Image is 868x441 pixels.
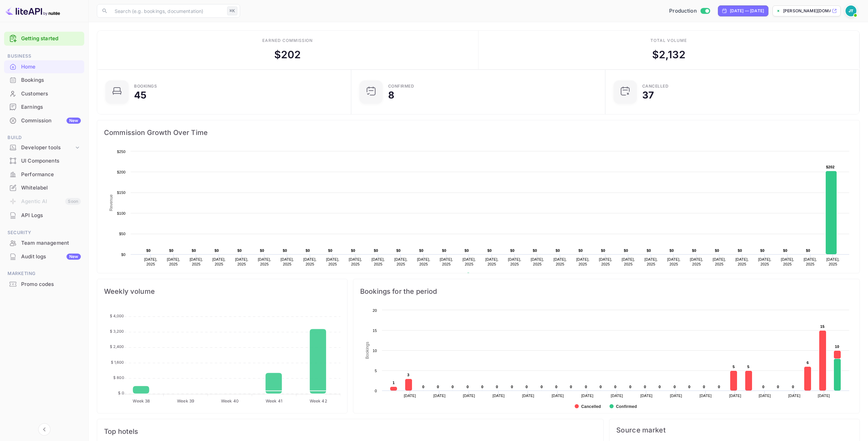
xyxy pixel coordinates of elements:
[118,391,124,395] tspan: $ 0
[417,257,430,266] text: [DATE], 2025
[804,257,817,266] text: [DATE], 2025
[670,394,682,398] text: [DATE]
[669,7,697,15] span: Production
[599,257,612,266] text: [DATE], 2025
[4,87,84,101] div: Customers
[788,394,800,398] text: [DATE]
[4,32,84,46] div: Getting started
[659,385,661,389] text: 0
[733,365,735,369] text: 5
[4,250,84,263] a: Audit logsNew
[783,8,830,14] p: [PERSON_NAME][DOMAIN_NAME]...
[117,150,126,154] text: $250
[419,248,424,253] text: $0
[351,248,355,253] text: $0
[570,385,572,389] text: 0
[4,278,84,290] a: Promo codes
[624,248,628,253] text: $0
[4,168,84,181] div: Performance
[611,394,623,398] text: [DATE]
[496,385,498,389] text: 0
[629,385,631,389] text: 0
[487,248,492,253] text: $0
[616,426,853,434] span: Source market
[190,257,203,266] text: [DATE], 2025
[4,52,84,60] span: Business
[4,270,84,277] span: Marketing
[781,257,794,266] text: [DATE], 2025
[266,398,282,404] tspan: Week 41
[510,248,515,253] text: $0
[4,237,84,250] div: Team management
[67,254,81,260] div: New
[235,257,248,266] text: [DATE], 2025
[117,191,126,195] text: $150
[215,248,219,253] text: $0
[328,248,333,253] text: $0
[21,184,81,192] div: Whitelabel
[133,398,150,404] tspan: Week 38
[467,385,469,389] text: 0
[4,114,84,127] div: CommissionNew
[747,365,749,369] text: 5
[388,84,414,88] div: Confirmed
[283,248,287,253] text: $0
[526,385,528,389] text: 0
[21,171,81,179] div: Performance
[481,385,483,389] text: 0
[614,385,616,389] text: 0
[730,8,764,14] div: [DATE] — [DATE]
[21,117,81,125] div: Commission
[374,248,378,253] text: $0
[585,385,587,389] text: 0
[437,385,439,389] text: 0
[818,394,830,398] text: [DATE]
[4,74,84,87] div: Bookings
[109,194,114,211] text: Revenue
[783,248,788,253] text: $0
[511,385,513,389] text: 0
[4,181,84,194] a: Whitelabel
[492,394,505,398] text: [DATE]
[104,286,340,297] span: Weekly volume
[718,385,720,389] text: 0
[759,394,771,398] text: [DATE]
[4,154,84,168] div: UI Components
[601,248,605,253] text: $0
[735,257,749,266] text: [DATE], 2025
[642,90,654,100] div: 37
[349,257,362,266] text: [DATE], 2025
[375,389,377,393] text: 0
[820,324,825,329] text: 15
[117,211,126,215] text: $100
[622,257,635,266] text: [DATE], 2025
[4,142,84,154] div: Developer tools
[121,253,126,257] text: $0
[371,257,385,266] text: [DATE], 2025
[110,329,124,334] tspan: $ 3,200
[258,257,271,266] text: [DATE], 2025
[452,385,454,389] text: 0
[4,114,84,127] a: CommissionNew
[692,248,696,253] text: $0
[433,394,446,398] text: [DATE]
[442,248,446,253] text: $0
[760,248,765,253] text: $0
[326,257,339,266] text: [DATE], 2025
[134,90,146,100] div: 45
[192,248,196,253] text: $0
[440,257,453,266] text: [DATE], 2025
[262,37,313,44] div: Earned commission
[212,257,226,266] text: [DATE], 2025
[462,257,476,266] text: [DATE], 2025
[555,385,557,389] text: 0
[807,361,809,365] text: 6
[4,154,84,167] a: UI Components
[111,360,124,365] tspan: $ 1,600
[21,35,81,43] a: Getting started
[21,157,81,165] div: UI Components
[806,248,810,253] text: $0
[600,385,602,389] text: 0
[715,248,719,253] text: $0
[4,209,84,222] a: API Logs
